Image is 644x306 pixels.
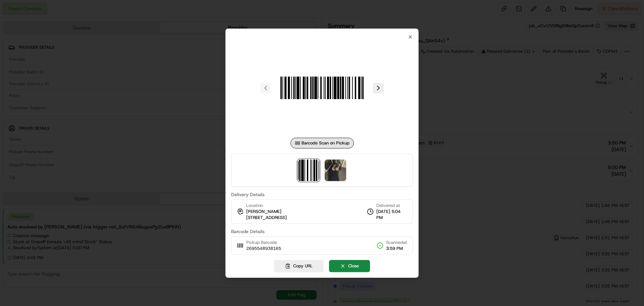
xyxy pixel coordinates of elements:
span: [PERSON_NAME] [246,209,281,215]
img: Nash [7,7,20,20]
a: Powered byPylon [47,114,81,119]
div: 💻 [57,98,62,103]
div: We're available if you need us! [23,71,85,76]
img: barcode_scan_on_pickup image [298,160,319,181]
label: Barcode Details [231,229,413,234]
span: 2695548938165 [246,246,281,252]
span: Location [246,203,263,209]
label: Delivery Details [231,192,413,197]
span: [DATE] 5:04 PM [376,209,407,221]
span: [STREET_ADDRESS] [246,215,287,221]
button: Start new chat [114,66,122,74]
div: 📗 [7,98,12,103]
div: Barcode Scan on Pickup [290,138,354,148]
span: Delivered at [376,203,407,209]
input: Got a question? Start typing here... [17,43,121,50]
span: Knowledge Base [13,97,51,104]
span: API Documentation [63,97,108,104]
span: Scanned at [386,239,407,246]
span: Pylon [67,114,81,119]
span: 3:59 PM [386,246,407,252]
a: 💻API Documentation [54,95,110,107]
img: photo_proof_of_delivery image [325,160,346,181]
p: Welcome 👋 [7,27,122,38]
div: Start new chat [23,64,110,71]
a: 📗Knowledge Base [4,95,54,107]
button: Copy URL [274,260,324,272]
img: 1736555255976-a54dd68f-1ca7-489b-9aae-adbdc363a1c4 [7,64,19,76]
button: Close [329,260,370,272]
img: barcode_scan_on_pickup image [274,40,370,136]
span: Pickup Barcode [246,239,281,246]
